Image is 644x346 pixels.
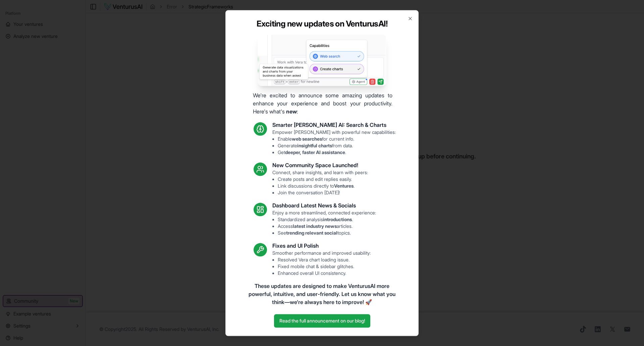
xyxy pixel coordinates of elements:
[272,121,396,129] h3: Smarter [PERSON_NAME] AI: Search & Charts
[272,161,368,169] h3: New Community Space Launched!
[272,242,371,250] h3: Fixes and UI Polish
[278,142,396,149] li: Generate from data.
[286,230,337,236] strong: trending relevant social
[258,35,386,86] img: Vera AI
[334,183,354,189] strong: Ventures
[286,108,297,115] strong: new
[272,209,376,236] p: Enjoy a more streamlined, connected experience:
[293,223,337,229] strong: latest industry news
[272,250,371,277] p: Smoother performance and improved usability:
[297,143,332,148] strong: insightful charts
[285,149,345,155] strong: deeper, faster AI assistance
[292,136,322,142] strong: web searches
[278,189,368,196] li: Join the conversation [DATE]!
[248,91,398,115] p: We're excited to announce some amazing updates to enhance your experience and boost your producti...
[278,256,371,263] li: Resolved Vera chart loading issue.
[278,230,376,236] li: See topics.
[278,136,396,142] li: Enable for current info.
[278,263,371,270] li: Fixed mobile chat & sidebar glitches.
[278,183,368,189] li: Link discussions directly to .
[247,282,397,306] p: These updates are designed to make VenturusAI more powerful, intuitive, and user-friendly. Let us...
[278,216,376,223] li: Standardized analysis .
[257,18,387,29] h2: Exciting new updates on VenturusAI!
[272,201,376,209] h3: Dashboard Latest News & Socials
[278,223,376,230] li: Access articles.
[278,176,368,183] li: Create posts and edit replies easily.
[323,216,352,222] strong: introductions
[274,314,370,328] a: Read the full announcement on our blog!
[278,270,371,277] li: Enhanced overall UI consistency.
[278,149,396,156] li: Get .
[272,169,368,196] p: Connect, share insights, and learn with peers:
[272,129,396,156] p: Empower [PERSON_NAME] with powerful new capabilities:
